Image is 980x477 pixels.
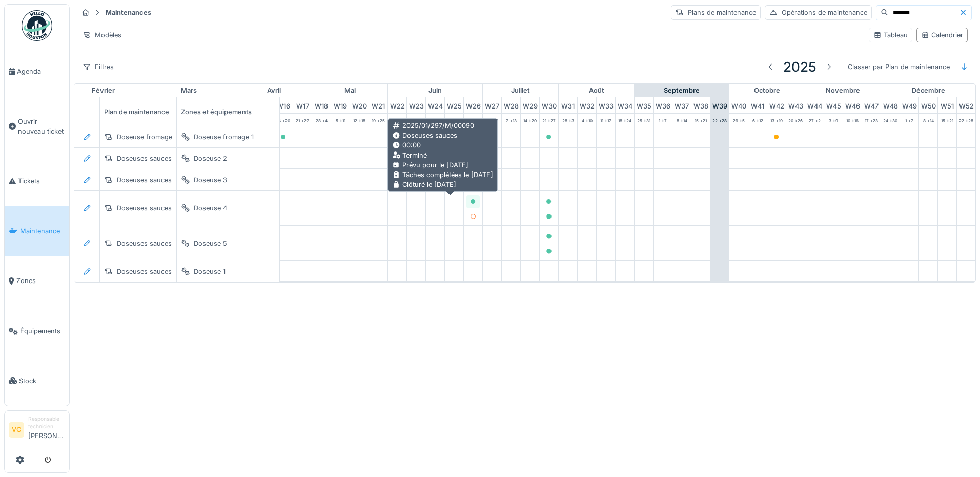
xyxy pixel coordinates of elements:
[900,97,918,113] div: W 49
[369,97,387,113] div: W 21
[748,114,767,126] div: 6 -> 12
[786,97,805,113] div: W 43
[194,154,227,163] div: Doseuse 2
[369,114,387,126] div: 19 -> 25
[22,10,52,41] img: Badge_color-CXgf-gQk.svg
[616,97,634,113] div: W 34
[635,84,729,97] div: septembre
[729,97,748,113] div: W 40
[559,114,577,126] div: 28 -> 3
[392,140,493,150] div: 00:00
[392,121,493,131] div: 2025/01/297/M/00090
[881,97,900,113] div: W 48
[881,114,900,126] div: 24 -> 30
[5,356,69,406] a: Stock
[5,47,69,97] a: Agenda
[521,114,539,126] div: 14 -> 20
[729,84,805,97] div: octobre
[805,97,824,113] div: W 44
[100,97,202,126] div: Plan de maintenance
[786,114,805,126] div: 20 -> 26
[331,114,350,126] div: 5 -> 11
[388,84,482,97] div: juin
[16,276,65,286] span: Zones
[691,114,710,126] div: 15 -> 21
[117,154,172,163] div: Doseuses sauces
[729,114,748,126] div: 29 -> 5
[824,97,843,113] div: W 45
[28,415,65,431] div: Responsable technicien
[117,238,172,248] div: Doseuses sauces
[350,97,369,113] div: W 20
[141,84,236,97] div: mars
[957,114,975,126] div: 22 -> 28
[862,97,881,113] div: W 47
[426,97,444,113] div: W 24
[938,97,956,113] div: W 51
[17,67,65,76] span: Agenda
[194,175,227,185] div: Doseuse 3
[350,114,369,126] div: 12 -> 18
[767,114,786,126] div: 13 -> 19
[331,97,350,113] div: W 19
[117,175,172,185] div: Doseuses sauces
[502,114,520,126] div: 7 -> 13
[691,97,710,113] div: W 38
[938,114,956,126] div: 15 -> 21
[672,114,691,126] div: 8 -> 14
[919,114,937,126] div: 8 -> 14
[464,114,482,126] div: 23 -> 29
[597,97,615,113] div: W 33
[18,117,65,136] span: Ouvrir nouveau ticket
[824,114,843,126] div: 3 -> 9
[900,114,918,126] div: 1 -> 7
[843,114,862,126] div: 10 -> 16
[194,132,254,142] div: Doseuse fromage 1
[117,132,172,142] div: Doseuse fromage
[9,422,24,438] li: VC
[20,226,65,236] span: Maintenance
[578,114,596,126] div: 4 -> 10
[5,256,69,306] a: Zones
[783,59,816,75] h3: 2025
[445,114,463,126] div: 16 -> 22
[540,97,558,113] div: W 30
[236,84,312,97] div: avril
[843,59,954,74] div: Classer par Plan de maintenance
[748,97,767,113] div: W 41
[873,30,908,40] div: Tableau
[312,84,387,97] div: mai
[483,114,501,126] div: 30 -> 6
[5,306,69,356] a: Équipements
[635,114,653,126] div: 25 -> 31
[78,59,118,74] div: Filtres
[177,97,279,126] div: Zones et équipements
[710,97,729,113] div: W 39
[654,114,672,126] div: 1 -> 7
[392,160,493,170] div: Prévu pour le [DATE]
[862,114,881,126] div: 17 -> 23
[767,97,786,113] div: W 42
[101,8,155,17] strong: Maintenances
[78,28,126,42] div: Modèles
[194,203,227,213] div: Doseuse 4
[464,97,482,113] div: W 26
[293,97,312,113] div: W 17
[710,114,729,126] div: 22 -> 28
[194,267,226,276] div: Doseuse 1
[445,97,463,113] div: W 25
[293,114,312,126] div: 21 -> 27
[843,97,862,113] div: W 46
[20,326,65,336] span: Équipements
[66,84,141,97] div: février
[805,84,881,97] div: novembre
[765,5,872,20] div: Opérations de maintenance
[9,415,65,447] a: VC Responsable technicien[PERSON_NAME]
[502,97,520,113] div: W 28
[407,114,425,126] div: 2 -> 8
[312,97,331,113] div: W 18
[578,97,596,113] div: W 32
[117,203,172,213] div: Doseuses sauces
[392,180,493,189] div: Clôturé le [DATE]
[540,114,558,126] div: 21 -> 27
